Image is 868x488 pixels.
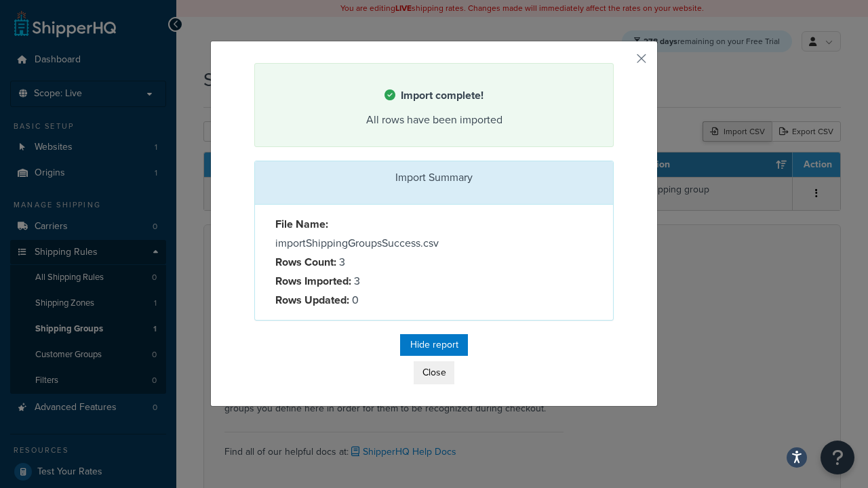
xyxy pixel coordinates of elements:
[272,87,596,104] h4: Import complete!
[265,171,603,184] h3: Import Summary
[275,292,349,308] strong: Rows Updated:
[275,254,336,270] strong: Rows Count:
[275,216,328,232] strong: File Name:
[275,273,351,289] strong: Rows Imported:
[400,334,468,356] button: Hide report
[272,110,596,129] div: All rows have been imported
[265,215,434,310] div: importShippingGroupsSuccess.csv 3 3 0
[414,361,454,384] button: Close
